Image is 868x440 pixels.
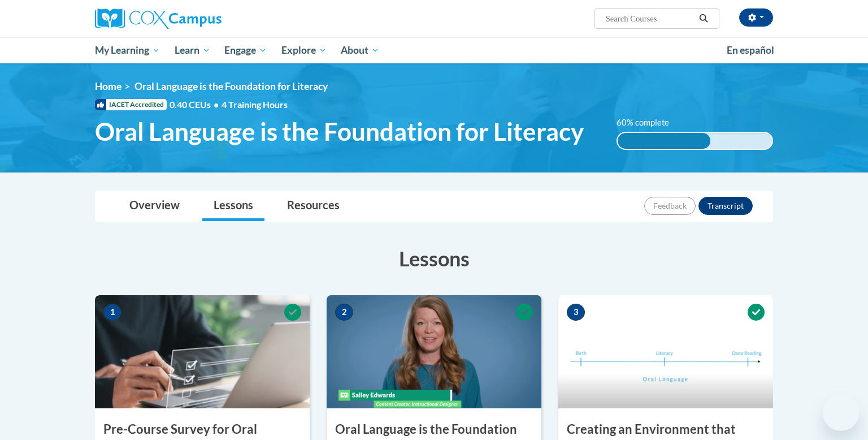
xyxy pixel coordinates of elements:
[118,191,191,221] a: Overview
[95,8,310,29] a: Cox Campus
[134,80,328,92] span: Oral Language is the Foundation for Literacy
[341,44,379,57] span: About
[95,80,121,92] a: Home
[95,8,222,29] img: Cox Campus
[95,295,310,408] img: Course Image
[88,37,167,63] a: My Learning
[334,37,387,63] a: About
[644,197,696,215] button: Feedback
[695,12,712,25] button: Search
[567,304,585,321] span: 3
[170,98,222,111] span: 0.40 CEUs
[823,395,859,431] iframe: Button to launch messaging window
[617,117,682,129] label: 60% complete
[95,117,584,146] span: Oral Language is the Foundation for Literacy
[335,304,353,321] span: 2
[167,37,218,63] a: Learn
[727,44,774,56] span: En español
[281,44,327,57] span: Explore
[217,37,274,63] a: Engage
[95,44,160,57] span: My Learning
[719,38,782,62] a: En español
[222,99,288,110] span: 4 Training Hours
[558,295,773,408] img: Course Image
[739,8,773,27] button: Account Settings
[95,244,773,273] h3: Lessons
[327,295,541,408] img: Course Image
[175,44,210,57] span: Learn
[78,37,790,63] div: Main menu
[214,99,219,110] span: •
[103,304,121,321] span: 1
[202,191,264,221] a: Lessons
[605,12,695,25] input: Search Courses
[274,37,334,63] a: Explore
[95,99,167,110] span: IACET Accredited
[618,133,710,149] div: 60% complete
[698,197,753,215] button: Transcript
[224,44,267,57] span: Engage
[276,191,351,221] a: Resources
